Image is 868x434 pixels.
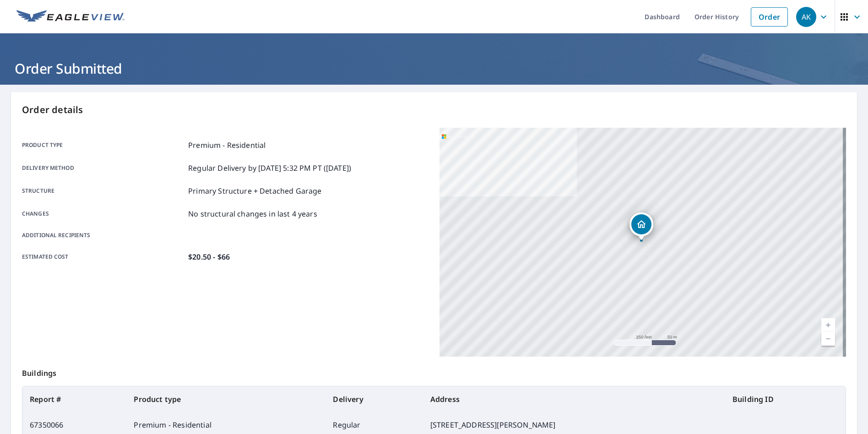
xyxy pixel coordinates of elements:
[188,185,321,196] p: Primary Structure + Detached Garage
[22,163,184,174] p: Delivery method
[22,386,126,412] th: Report #
[821,318,835,332] a: Current Level 17, Zoom In
[22,231,184,239] p: Additional recipients
[188,140,266,151] p: Premium - Residential
[22,357,846,386] p: Buildings
[188,251,230,262] p: $20.50 - $66
[751,7,788,27] a: Order
[126,386,325,412] th: Product type
[22,103,846,117] p: Order details
[22,140,184,151] p: Product type
[423,386,725,412] th: Address
[188,163,351,174] p: Regular Delivery by [DATE] 5:32 PM PT ([DATE])
[22,251,184,262] p: Estimated cost
[11,59,857,78] h1: Order Submitted
[821,332,835,346] a: Current Level 17, Zoom Out
[16,10,125,24] img: EV Logo
[22,185,184,196] p: Structure
[22,208,184,219] p: Changes
[188,208,317,219] p: No structural changes in last 4 years
[725,386,846,412] th: Building ID
[796,7,816,27] div: AK
[325,386,423,412] th: Delivery
[629,212,653,241] div: Dropped pin, building 1, Residential property, 18160 Sheerin Rd Pacific, MO 63069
